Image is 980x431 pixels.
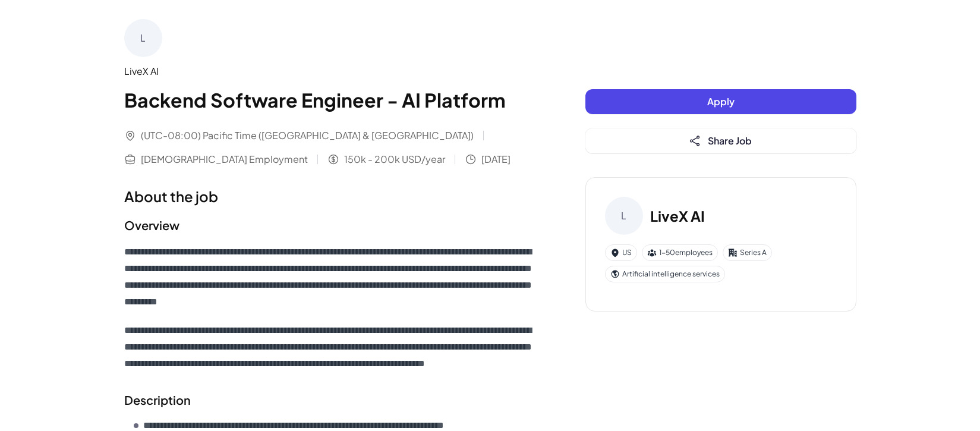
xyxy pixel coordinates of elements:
div: LiveX AI [124,64,538,78]
button: Share Job [585,128,856,153]
h1: Backend Software Engineer - AI Platform [124,86,538,114]
div: 1-50 employees [642,244,718,261]
span: [DATE] [481,152,511,166]
span: (UTC-08:00) Pacific Time ([GEOGRAPHIC_DATA] & [GEOGRAPHIC_DATA]) [141,128,474,143]
span: Share Job [708,134,752,147]
span: 150k - 200k USD/year [344,152,445,166]
h2: Overview [124,216,538,234]
h1: About the job [124,185,538,207]
h3: LiveX AI [650,205,705,226]
span: Apply [707,95,735,108]
div: Artificial intelligence services [605,266,725,282]
div: US [605,244,637,261]
div: L [124,19,162,57]
h2: Description [124,391,538,409]
div: Series A [723,244,772,261]
button: Apply [585,89,856,114]
span: [DEMOGRAPHIC_DATA] Employment [141,152,308,166]
div: L [605,197,643,235]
